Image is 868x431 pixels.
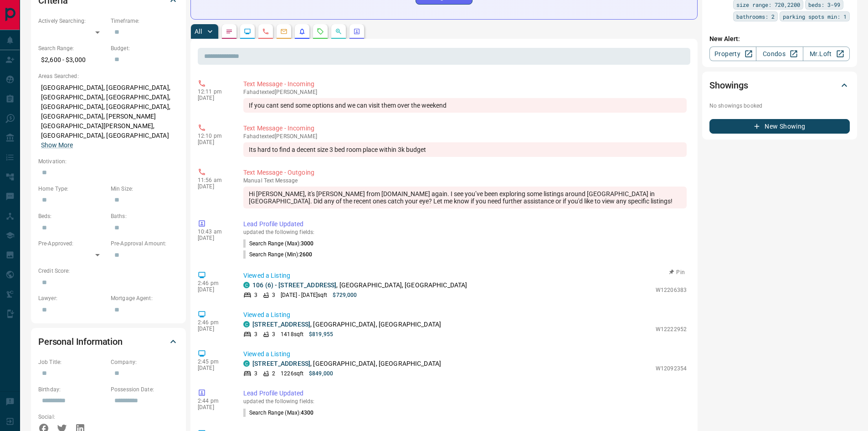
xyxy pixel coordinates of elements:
[243,219,687,229] p: Lead Profile Updated
[38,267,179,275] p: Credit Score:
[243,250,313,259] p: Search Range (Min) :
[243,321,250,327] div: condos.ca
[38,157,179,166] p: Motivation:
[243,282,250,288] div: condos.ca
[244,28,251,35] svg: Lead Browsing Activity
[309,330,333,338] p: $819,955
[41,140,73,150] button: Show More
[252,320,441,329] p: , [GEOGRAPHIC_DATA], [GEOGRAPHIC_DATA]
[198,398,230,404] p: 2:44 pm
[243,168,687,177] p: Text Message - Outgoing
[783,12,847,21] span: parking spots min: 1
[198,183,230,190] p: [DATE]
[254,369,257,378] p: 3
[111,212,179,220] p: Baths:
[111,294,179,302] p: Mortgage Agent:
[272,330,275,338] p: 3
[262,28,269,35] svg: Calls
[111,44,179,52] p: Budget:
[243,360,250,367] div: condos.ca
[198,139,230,145] p: [DATE]
[243,239,314,248] p: Search Range (Max) :
[198,177,230,183] p: 11:56 am
[243,187,687,208] div: Hi [PERSON_NAME], it's [PERSON_NAME] from [DOMAIN_NAME] again. I see you’ve been exploring some l...
[243,133,687,140] p: Fahad texted [PERSON_NAME]
[254,291,257,299] p: 3
[243,79,687,89] p: Text Message - Incoming
[243,398,687,405] p: updated the following fields:
[38,413,106,421] p: Social:
[198,95,230,101] p: [DATE]
[198,286,230,293] p: [DATE]
[656,325,687,333] p: W12222952
[709,47,756,61] a: Property
[38,334,123,349] h2: Personal Information
[709,74,850,96] div: Showings
[664,268,690,276] button: Pin
[111,239,179,248] p: Pre-Approval Amount:
[756,47,803,61] a: Condos
[281,291,327,299] p: [DATE] - [DATE] sqft
[198,404,230,410] p: [DATE]
[656,364,687,373] p: W12092354
[195,28,202,35] p: All
[38,212,106,220] p: Beds:
[198,235,230,241] p: [DATE]
[198,228,230,235] p: 10:43 am
[198,326,230,332] p: [DATE]
[301,410,313,416] span: 4300
[272,291,275,299] p: 3
[111,358,179,366] p: Company:
[272,369,275,378] p: 2
[252,281,336,289] a: 106 (6) - [STREET_ADDRESS]
[353,28,360,35] svg: Agent Actions
[709,78,748,93] h2: Showings
[198,133,230,139] p: 12:10 pm
[111,17,179,25] p: Timeframe:
[38,80,179,153] p: [GEOGRAPHIC_DATA], [GEOGRAPHIC_DATA], [GEOGRAPHIC_DATA], [GEOGRAPHIC_DATA], [GEOGRAPHIC_DATA], [G...
[198,365,230,371] p: [DATE]
[38,17,106,25] p: Actively Searching:
[38,358,106,366] p: Job Title:
[281,330,303,338] p: 1418 sqft
[243,142,687,157] div: Its hard to find a decent size 3 bed room place within 3k budget
[656,286,687,294] p: W12206383
[243,310,687,320] p: Viewed a Listing
[243,349,687,359] p: Viewed a Listing
[281,369,303,378] p: 1226 sqft
[38,385,106,394] p: Birthday:
[252,359,441,369] p: , [GEOGRAPHIC_DATA], [GEOGRAPHIC_DATA]
[111,185,179,193] p: Min Size:
[243,177,262,184] span: manual
[198,88,230,95] p: 12:11 pm
[333,291,357,299] p: $729,000
[709,119,850,134] button: New Showing
[335,28,342,35] svg: Opportunities
[317,28,324,35] svg: Requests
[280,28,288,35] svg: Emails
[298,28,306,35] svg: Listing Alerts
[736,12,775,21] span: bathrooms: 2
[803,47,850,61] a: Mr.Loft
[309,369,333,378] p: $849,000
[252,360,310,367] a: [STREET_ADDRESS]
[709,34,850,44] p: New Alert:
[198,280,230,286] p: 2:46 pm
[243,409,314,417] p: Search Range (Max) :
[38,239,106,248] p: Pre-Approved:
[38,185,106,193] p: Home Type:
[243,389,687,398] p: Lead Profile Updated
[226,28,233,35] svg: Notes
[243,229,687,235] p: updated the following fields:
[299,251,312,258] span: 2600
[709,102,850,110] p: No showings booked
[198,358,230,365] p: 2:45 pm
[38,44,106,52] p: Search Range:
[38,331,179,353] div: Personal Information
[252,321,310,328] a: [STREET_ADDRESS]
[243,98,687,113] div: If you cant send some options and we can visit them over the weekend
[252,280,467,290] p: , [GEOGRAPHIC_DATA], [GEOGRAPHIC_DATA]
[198,319,230,326] p: 2:46 pm
[38,52,106,68] p: $2,600 - $3,000
[243,177,687,184] p: Text Message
